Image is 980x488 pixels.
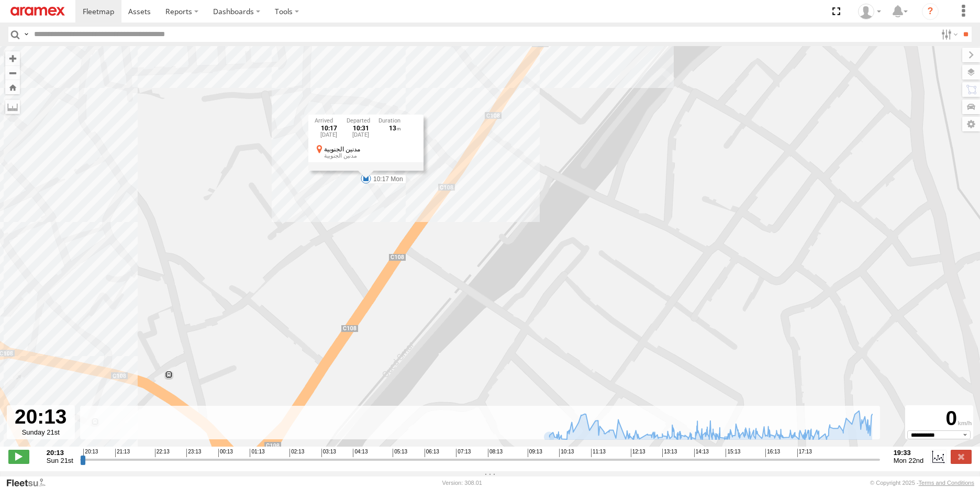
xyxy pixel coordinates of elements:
[937,27,960,42] label: Search Filter Options
[5,80,20,94] button: Zoom Home
[951,450,972,463] label: Close
[393,449,407,457] span: 05:13
[765,449,780,457] span: 16:13
[5,65,20,80] button: Zoom out
[488,449,503,457] span: 08:13
[47,449,73,457] strong: 20:13
[726,449,740,457] span: 15:13
[442,480,482,486] div: Version: 308.01
[389,125,400,132] span: 13
[250,449,264,457] span: 01:13
[907,407,972,430] div: 0
[894,449,924,457] strong: 19:33
[559,449,574,457] span: 10:13
[694,449,709,457] span: 14:13
[353,449,367,457] span: 04:13
[870,480,974,486] div: © Copyright 2025 -
[854,4,885,19] div: Walid Bakkar
[528,449,542,457] span: 09:13
[962,117,980,131] label: Map Settings
[321,449,336,457] span: 03:13
[919,480,974,486] a: Terms and Conditions
[922,3,939,20] i: ?
[324,153,417,159] div: مدنين الجنوبية
[289,449,304,457] span: 02:13
[5,51,20,65] button: Zoom in
[8,450,29,463] label: Play/Stop
[324,146,417,153] div: مدنين الجنوبية
[315,132,343,138] div: [DATE]
[591,449,606,457] span: 11:13
[662,449,677,457] span: 13:13
[797,449,812,457] span: 17:13
[631,449,645,457] span: 12:13
[6,478,54,488] a: Visit our Website
[347,125,375,132] div: 10:31
[83,449,98,457] span: 20:13
[894,457,924,464] span: Mon 22nd Sep 2025
[22,27,30,42] label: Search Query
[218,449,233,457] span: 00:13
[425,449,439,457] span: 06:13
[47,457,73,464] span: Sun 21st Sep 2025
[5,99,20,114] label: Measure
[155,449,170,457] span: 22:13
[10,7,65,16] img: aramex-logo.svg
[115,449,130,457] span: 21:13
[186,449,201,457] span: 23:13
[347,132,375,138] div: [DATE]
[366,174,406,184] label: 10:17 Mon
[456,449,471,457] span: 07:13
[315,125,343,132] div: 10:17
